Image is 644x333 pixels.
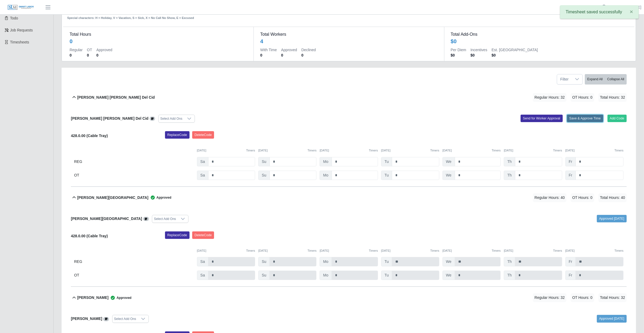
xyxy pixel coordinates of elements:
[74,271,194,280] div: OT
[565,157,576,166] span: Fr
[381,257,392,266] span: Tu
[504,248,562,253] div: [DATE]
[96,53,112,58] dd: 0
[70,47,83,53] dt: Regular
[504,271,515,280] span: Th
[492,248,501,253] button: Timers
[533,293,566,302] span: Regular Hours: 32
[565,271,576,280] span: Fr
[10,16,18,20] span: Todo
[553,148,562,153] button: Timers
[74,257,194,266] div: REG
[192,131,214,139] button: DeleteCode
[192,231,214,239] button: DeleteCode
[96,47,112,53] dt: Approved
[585,74,605,85] button: Expand All
[260,53,277,58] dd: 0
[258,157,270,166] span: Su
[451,47,466,53] dt: Per Diem
[611,5,641,10] a: [PERSON_NAME]
[197,271,208,280] span: Sa
[381,271,392,280] span: Tu
[258,271,270,280] span: Su
[71,287,627,308] button: [PERSON_NAME] Approved Regular Hours: 32 OT Hours: 0 Total Hours: 32
[77,295,108,300] b: [PERSON_NAME]
[533,93,566,102] span: Regular Hours: 32
[320,257,332,266] span: Mo
[504,157,515,166] span: Th
[112,315,138,323] div: Select Add Ons
[571,93,594,102] span: OT Hours: 0
[521,115,563,122] button: Send for Worker Approval
[246,148,255,153] button: Timers
[598,193,627,202] span: Total Hours: 40
[614,148,623,153] button: Timers
[197,257,208,266] span: Sa
[492,53,538,58] dd: $0
[630,9,633,15] span: ×
[533,193,566,202] span: Regular Hours: 40
[442,248,501,253] div: [DATE]
[320,171,332,180] span: Mo
[430,148,439,153] button: Timers
[320,157,332,166] span: Mo
[148,195,171,200] span: Approved
[451,38,457,45] div: $0
[77,95,155,100] b: [PERSON_NAME] [PERSON_NAME] Del Cid
[308,148,317,153] button: Timers
[7,5,34,10] img: SLM Logo
[451,53,466,58] dd: $0
[565,148,623,153] div: [DATE]
[87,47,92,53] dt: OT
[71,216,142,221] b: [PERSON_NAME][GEOGRAPHIC_DATA]
[77,195,148,200] b: [PERSON_NAME][GEOGRAPHIC_DATA]
[571,293,594,302] span: OT Hours: 0
[301,47,316,53] dt: Declined
[258,257,270,266] span: Su
[492,47,538,53] dt: Est. [GEOGRAPHIC_DATA]
[197,157,208,166] span: Sa
[567,115,603,122] button: Save & Approve Time
[614,248,623,253] button: Timers
[281,47,297,53] dt: Approved
[308,248,317,253] button: Timers
[571,193,594,202] span: OT Hours: 0
[320,248,378,253] div: [DATE]
[598,293,627,302] span: Total Hours: 32
[143,216,149,221] a: View/Edit Notes
[451,31,628,38] dt: Total Add-Ons
[10,40,29,44] span: Timesheets
[560,5,639,19] div: Timesheet saved successfully
[597,315,627,322] a: Approved [DATE]
[504,171,515,180] span: Th
[258,248,316,253] div: [DATE]
[165,231,190,239] button: ReplaceCode
[301,53,316,58] dd: 0
[71,234,108,238] b: 428.0.00 (Cable Tray)
[197,248,255,253] div: [DATE]
[258,171,270,180] span: Su
[607,115,627,122] button: Add Code
[605,74,627,85] button: Collapse All
[71,316,102,321] b: [PERSON_NAME]
[197,148,255,153] div: [DATE]
[381,171,392,180] span: Tu
[67,11,297,20] div: Special characters: H = Holiday, V = Vacation, S = Sick, X = No Call No Show, E = Excused
[260,47,277,53] dt: With Time
[10,28,33,32] span: Job Requests
[565,248,623,253] div: [DATE]
[470,47,487,53] dt: Incentives
[381,157,392,166] span: Tu
[381,248,439,253] div: [DATE]
[320,148,378,153] div: [DATE]
[74,171,194,180] div: OT
[70,38,73,45] div: 0
[369,248,378,253] button: Timers
[585,74,627,85] div: bulk actions
[504,148,562,153] div: [DATE]
[108,295,131,300] span: Approved
[553,248,562,253] button: Timers
[165,131,190,139] button: ReplaceCode
[369,148,378,153] button: Timers
[260,31,437,38] dt: Total Workers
